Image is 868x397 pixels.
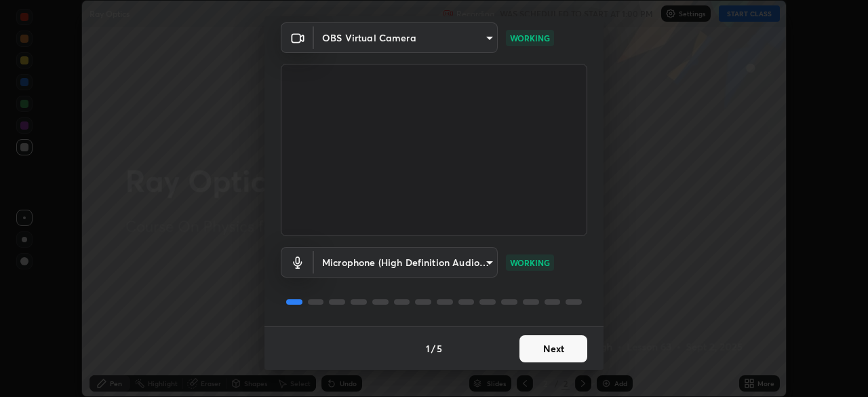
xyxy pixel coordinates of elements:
p: WORKING [510,32,550,44]
h4: 1 [426,341,430,356]
h4: 5 [437,341,442,356]
p: WORKING [510,257,550,269]
button: Next [519,335,587,362]
h4: / [431,341,435,356]
div: OBS Virtual Camera [314,22,498,53]
div: OBS Virtual Camera [314,247,498,278]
